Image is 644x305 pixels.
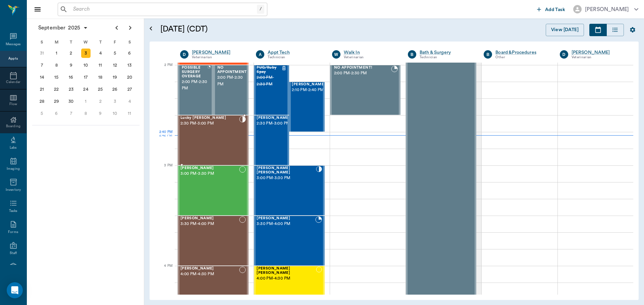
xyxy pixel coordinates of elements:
[110,61,120,70] div: Friday, September 12, 2025
[155,162,172,179] div: 3 PM
[560,50,568,59] div: D
[8,56,18,61] div: Appts
[37,85,47,94] div: Sunday, September 21, 2025
[64,37,78,47] div: T
[256,50,264,59] div: A
[37,23,67,32] span: September
[125,49,134,58] div: Saturday, September 6, 2025
[408,50,416,59] div: B
[292,87,325,93] span: 2:10 PM - 2:40 PM
[257,74,281,88] span: 2:00 PM - 2:30 PM
[81,61,91,70] div: Wednesday, September 10, 2025
[180,216,239,221] span: [PERSON_NAME]
[37,49,47,58] div: Sunday, August 31, 2025
[37,73,47,82] div: Sunday, September 14, 2025
[10,251,17,256] div: Staff
[585,5,629,13] div: [PERSON_NAME]
[49,37,64,47] div: M
[292,82,325,87] span: [PERSON_NAME]
[268,55,322,60] div: Technician
[81,109,91,118] div: Wednesday, October 8, 2025
[192,49,246,56] div: [PERSON_NAME]
[178,165,249,216] div: NOT_CONFIRMED, 3:00 PM - 3:30 PM
[122,37,137,47] div: S
[257,66,281,74] span: PUG/Ruby Spay
[180,221,239,227] span: 3:30 PM - 4:00 PM
[160,24,336,34] h5: [DATE] (CDT)
[420,55,474,60] div: Technician
[147,16,155,42] button: Open calendar
[572,55,626,60] div: Veterinarian
[257,166,316,175] span: [PERSON_NAME] [PERSON_NAME]
[257,221,315,227] span: 3:30 PM - 4:00 PM
[52,85,61,94] div: Monday, September 22, 2025
[96,97,105,106] div: Thursday, October 2, 2025
[66,109,76,118] div: Tuesday, October 7, 2025
[330,65,400,115] div: BOOKED, 2:00 PM - 2:30 PM
[180,50,189,59] div: D
[180,271,239,278] span: 4:00 PM - 4:30 PM
[257,120,290,127] span: 2:30 PM - 3:00 PM
[257,116,290,120] span: [PERSON_NAME]
[257,275,316,282] span: 4:00 PM - 4:30 PM
[110,97,120,106] div: Friday, October 3, 2025
[8,230,18,235] div: Forms
[180,120,239,127] span: 2:30 PM - 3:00 PM
[257,266,316,275] span: [PERSON_NAME] [PERSON_NAME]
[96,49,105,58] div: Thursday, September 4, 2025
[289,82,324,132] div: CHECKED_OUT, 2:10 PM - 2:40 PM
[66,73,76,82] div: Tuesday, September 16, 2025
[254,115,289,165] div: CHECKED_IN, 2:30 PM - 3:00 PM
[7,166,20,171] div: Imaging
[495,55,549,60] div: Other
[180,266,239,271] span: [PERSON_NAME]
[52,73,61,82] div: Monday, September 15, 2025
[268,49,322,56] div: Appt Tech
[182,66,208,78] span: POSSIBLE SURGERY OVERAGE
[534,3,568,15] button: Add Task
[96,109,105,118] div: Thursday, October 9, 2025
[192,55,246,60] div: Veterinarian
[9,209,17,214] div: Tasks
[110,21,123,34] button: Previous page
[178,65,213,115] div: BOOKED, 2:00 PM - 2:30 PM
[110,73,120,82] div: Friday, September 19, 2025
[125,97,134,106] div: Saturday, October 4, 2025
[125,85,134,94] div: Saturday, September 27, 2025
[125,61,134,70] div: Saturday, September 13, 2025
[37,61,47,70] div: Sunday, September 7, 2025
[254,216,324,266] div: BOOKED, 3:30 PM - 4:00 PM
[110,109,120,118] div: Friday, October 10, 2025
[96,61,105,70] div: Thursday, September 11, 2025
[66,61,76,70] div: Tuesday, September 9, 2025
[125,73,134,82] div: Saturday, September 20, 2025
[93,37,108,47] div: T
[180,166,239,170] span: [PERSON_NAME]
[108,37,122,47] div: F
[213,65,249,115] div: BOOKED, 2:00 PM - 2:30 PM
[35,21,92,34] button: September2025
[332,50,340,59] div: W
[110,85,120,94] div: Friday, September 26, 2025
[7,282,23,298] div: Open Intercom Messenger
[334,70,391,77] span: 2:00 PM - 2:30 PM
[155,262,172,279] div: 4 PM
[66,85,76,94] div: Tuesday, September 23, 2025
[495,49,549,56] a: Board &Procedures
[182,79,208,92] span: 2:00 PM - 2:30 PM
[66,97,76,106] div: Tuesday, September 30, 2025
[6,42,21,47] div: Messages
[78,37,93,47] div: W
[96,85,105,94] div: Thursday, September 25, 2025
[546,24,584,36] button: View [DATE]
[257,5,264,14] div: /
[37,97,47,106] div: Sunday, September 28, 2025
[420,49,474,56] a: Bath & Surgery
[257,216,315,221] span: [PERSON_NAME]
[81,49,91,58] div: Today, Wednesday, September 3, 2025
[344,49,398,56] a: Walk In
[217,66,248,74] span: NO APPOINTMENT!
[125,109,134,118] div: Saturday, October 11, 2025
